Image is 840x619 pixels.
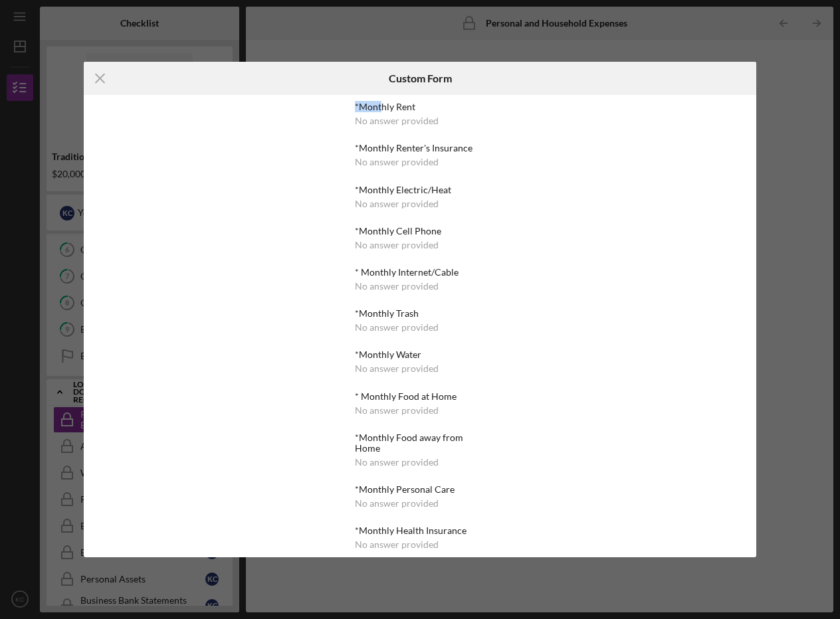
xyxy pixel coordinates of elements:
div: No answer provided [355,405,439,416]
div: *Monthly Health Insurance [355,525,484,536]
div: *Monthly Trash [355,308,484,319]
div: No answer provided [355,240,439,250]
div: No answer provided [355,199,439,209]
div: No answer provided [355,539,439,550]
div: *Monthly Food away from Home [355,432,484,454]
div: *Monthly Personal Care [355,484,484,495]
div: * Monthly Food at Home [355,391,484,402]
div: No answer provided [355,281,439,292]
div: No answer provided [355,457,439,468]
div: *Monthly Renter's Insurance [355,143,484,153]
div: No answer provided [355,498,439,509]
h6: Custom Form [389,72,452,84]
div: No answer provided [355,322,439,333]
div: *Monthly Cell Phone [355,226,484,236]
div: *Monthly Water [355,349,484,360]
div: *Monthly Rent [355,102,484,112]
div: No answer provided [355,157,439,167]
div: No answer provided [355,363,439,374]
div: No answer provided [355,116,439,126]
div: * Monthly Internet/Cable [355,267,484,278]
div: *Monthly Electric/Heat [355,185,484,195]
